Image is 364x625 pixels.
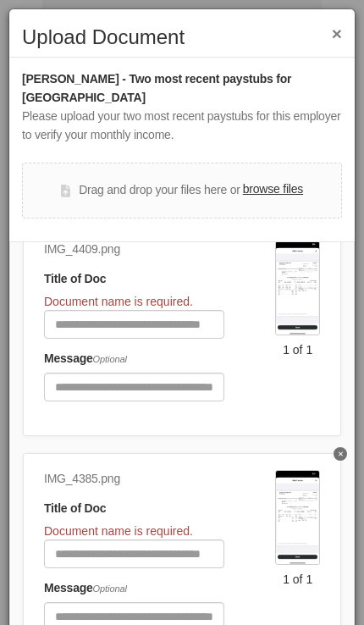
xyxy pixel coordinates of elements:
[22,26,342,48] h2: Upload Document
[275,470,320,565] img: IMG_4385.png
[22,70,342,108] div: [PERSON_NAME] - Two most recent paystubs for [GEOGRAPHIC_DATA]
[44,293,224,310] div: Document name is required.
[44,579,127,598] label: Message
[44,270,106,289] label: Title of Doc
[44,523,224,539] div: Document name is required.
[334,447,347,461] button: Delete undefined
[44,470,224,489] div: IMG_4385.png
[44,310,224,339] input: Document Title
[332,25,342,42] button: ×
[275,241,320,335] img: IMG_4409.png
[93,354,127,364] span: Optional
[93,584,127,594] span: Optional
[44,350,127,368] label: Message
[243,180,303,199] label: browse files
[22,108,342,145] div: Please upload your two most recent paystubs for this employer to verify your monthly income.
[275,341,320,358] div: 1 of 1
[44,500,106,518] label: Title of Doc
[44,539,224,568] input: Document Title
[275,571,320,588] div: 1 of 1
[44,373,224,401] input: Include any comments on this document
[44,241,224,259] div: IMG_4409.png
[61,180,303,201] div: Drag and drop your files here or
